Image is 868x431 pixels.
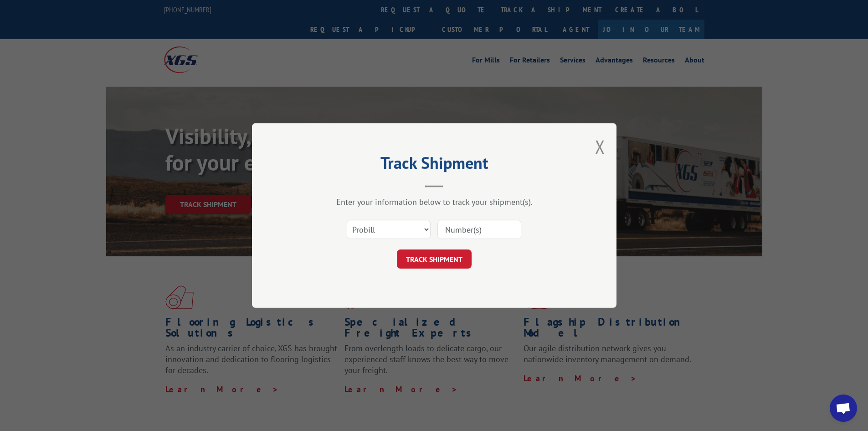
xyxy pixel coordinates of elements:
input: Number(s) [437,220,521,239]
div: Open chat [830,395,857,422]
div: Enter your information below to track your shipment(s). [298,197,571,207]
button: Close modal [595,135,605,159]
button: TRACK SHIPMENT [397,249,472,269]
h2: Track Shipment [298,156,571,174]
